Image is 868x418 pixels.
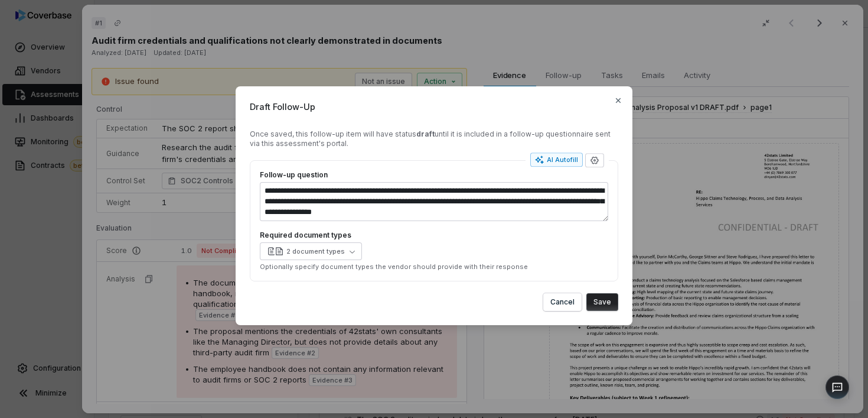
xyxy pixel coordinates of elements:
[250,101,618,113] span: Draft Follow-Up
[250,129,618,148] div: Once saved, this follow-up item will have status until it is included in a follow-up questionnair...
[260,170,608,180] label: Follow-up question
[543,293,582,311] button: Cancel
[260,231,608,240] label: Required document types
[535,155,578,165] div: AI Autofill
[260,263,608,271] p: Optionally specify document types the vendor should provide with their response
[586,293,618,311] button: Save
[286,247,345,256] div: 2 document types
[416,129,435,138] strong: draft
[530,153,583,167] button: AI Autofill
